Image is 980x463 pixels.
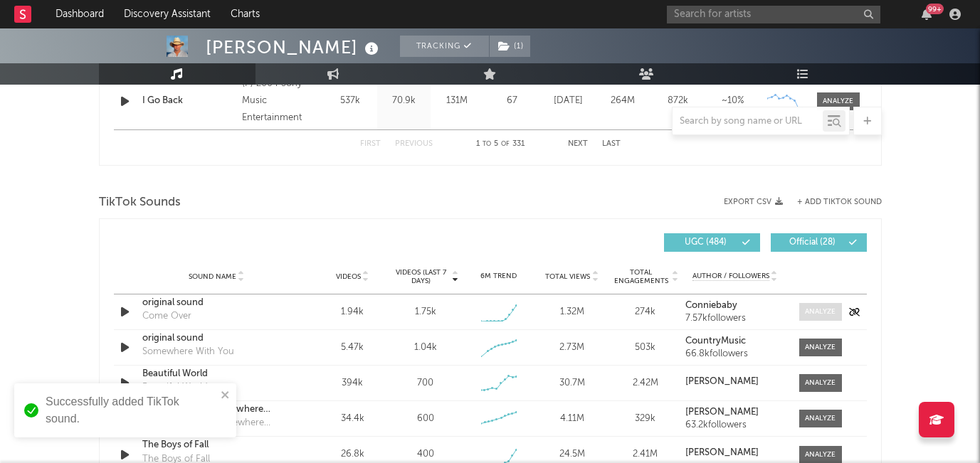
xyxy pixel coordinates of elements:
div: 2.42M [612,376,678,390]
div: [PERSON_NAME] [206,36,382,59]
span: Total Views [545,272,590,281]
div: 34.4k [320,412,386,426]
input: Search for artists [667,6,880,23]
a: Conniebaby [685,301,784,311]
span: Videos [336,272,361,281]
span: Official ( 28 ) [780,238,845,247]
div: 70.9k [381,94,427,108]
a: I Go Back [142,94,236,108]
div: ~ 10 % [709,94,757,108]
button: + Add TikTok Sound [783,198,882,206]
button: 99+ [922,9,932,20]
div: 503k [612,341,678,355]
div: 1.75k [415,305,436,319]
div: 2.73M [539,341,605,355]
strong: [PERSON_NAME] [685,448,759,457]
div: 1.04k [414,341,437,355]
strong: CountryMusic [685,336,746,346]
a: original sound [142,331,291,346]
a: original sound [142,296,291,310]
div: 24.5M [539,447,605,462]
strong: [PERSON_NAME] [685,408,759,417]
span: Author / Followers [692,272,769,281]
div: 66.8k followers [685,349,784,359]
div: Somewhere With You [142,345,234,359]
div: 274k [612,305,678,319]
div: 1 5 331 [461,136,539,153]
div: [DATE] [544,94,592,108]
button: UGC(484) [664,233,760,252]
div: 329k [612,412,678,426]
div: (P) 2004 Sony Music Entertainment [242,75,320,127]
div: 7.57k followers [685,314,784,324]
button: Official(28) [771,233,867,252]
div: 1.32M [539,305,605,319]
div: Come Over [142,309,191,324]
input: Search by song name or URL [673,116,823,127]
a: [PERSON_NAME] [685,377,784,387]
button: Previous [395,140,433,148]
div: 1.94k [320,305,386,319]
div: Successfully added TikTok sound. [46,393,216,427]
span: Sound Name [189,272,236,281]
a: Beautiful World [142,367,291,381]
button: (1) [490,36,530,57]
strong: Conniebaby [685,301,737,310]
span: Videos (last 7 days) [392,268,450,285]
div: 5.47k [320,341,386,355]
button: Last [602,140,621,148]
div: 400 [417,447,434,462]
button: + Add TikTok Sound [797,198,882,206]
div: 6M Trend [465,271,532,282]
div: 872k [654,94,702,108]
div: 4.11M [539,412,605,426]
span: Total Engagements [612,268,670,285]
button: First [360,140,381,148]
div: 131M [434,94,480,108]
span: ( 1 ) [489,36,531,57]
div: 700 [417,376,433,390]
a: [PERSON_NAME] [685,408,784,417]
button: Export CSV [724,198,783,206]
div: 394k [320,376,386,390]
div: 600 [417,412,434,426]
div: 2.41M [612,447,678,462]
span: to [483,141,491,147]
a: CountryMusic [685,336,784,346]
div: 63.2k followers [685,420,784,430]
a: [PERSON_NAME] [685,448,784,458]
span: UGC ( 484 ) [673,238,739,247]
div: 537k [327,94,374,108]
div: 30.7M [539,376,605,390]
strong: [PERSON_NAME] [685,377,759,386]
div: 26.8k [320,447,386,462]
span: TikTok Sounds [99,194,181,211]
div: 99 + [926,4,944,14]
button: Tracking [400,36,489,57]
div: 264M [599,94,647,108]
button: Next [568,140,588,148]
button: close [221,389,231,403]
div: 67 [488,94,537,108]
span: of [501,141,510,147]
